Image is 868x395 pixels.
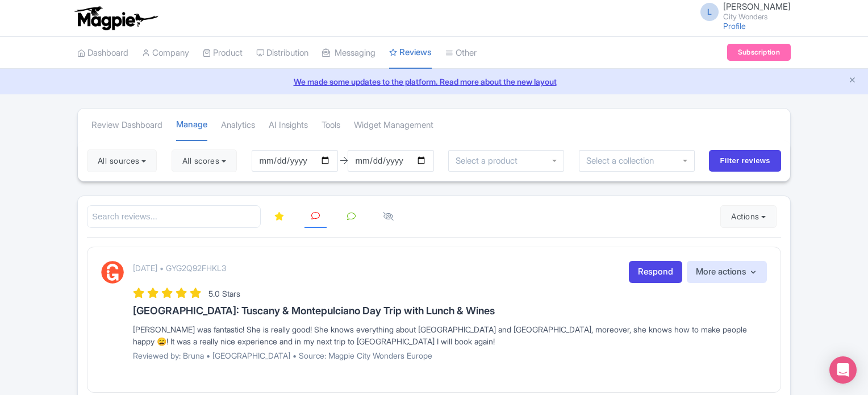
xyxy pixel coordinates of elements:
img: GetYourGuide Logo [101,261,124,284]
a: Reviews [389,37,432,69]
input: Select a collection [586,156,662,166]
input: Filter reviews [709,150,781,172]
a: Review Dashboard [91,110,162,141]
a: Messaging [322,38,375,69]
span: [PERSON_NAME] [723,1,791,12]
a: Widget Management [354,110,433,141]
input: Select a product [456,156,524,166]
a: L [PERSON_NAME] City Wonders [694,2,791,20]
button: All sources [87,149,157,172]
a: AI Insights [269,110,308,141]
img: logo-ab69f6fb50320c5b225c76a69d11143b.png [72,6,160,31]
input: Search reviews... [87,205,261,228]
span: 5.0 Stars [208,289,240,298]
a: We made some updates to the platform. Read more about the new layout [7,76,861,88]
a: Profile [723,21,746,31]
p: [DATE] • GYG2Q92FHKL3 [133,262,226,274]
small: City Wonders [723,13,791,20]
a: Subscription [727,44,791,61]
a: Manage [176,109,207,142]
div: Open Intercom Messenger [829,356,857,384]
a: Respond [629,261,682,283]
span: L [700,3,719,21]
button: Close announcement [848,74,857,88]
a: Company [142,38,189,69]
p: Reviewed by: Bruna • [GEOGRAPHIC_DATA] • Source: Magpie City Wonders Europe [133,350,767,361]
a: Dashboard [77,38,128,69]
div: [PERSON_NAME] was fantastic! She is really good! She knows everything about [GEOGRAPHIC_DATA] and... [133,323,767,347]
h3: [GEOGRAPHIC_DATA]: Tuscany & Montepulciano Day Trip with Lunch & Wines [133,305,767,317]
a: Distribution [256,38,308,69]
button: More actions [687,261,767,283]
button: Actions [720,205,777,228]
button: All scores [172,149,237,172]
a: Analytics [221,110,255,141]
a: Tools [322,110,340,141]
a: Other [445,38,477,69]
a: Product [203,38,243,69]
